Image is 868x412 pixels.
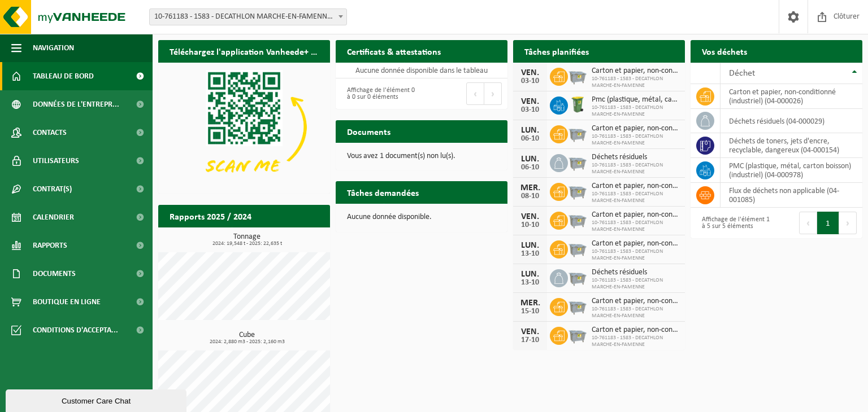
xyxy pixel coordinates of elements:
[568,325,587,344] img: WB-2500-GAL-GY-01
[568,181,587,200] img: WB-2500-GAL-GY-01
[568,296,587,315] img: WB-2500-GAL-GY-01
[232,227,329,249] a: Consulter les rapports
[592,67,679,76] span: Carton et papier, non-conditionné (industriel)
[164,241,330,247] span: 2024: 19,548 t - 2025: 22,635 t
[164,233,330,247] h3: Tonnage
[347,152,496,160] p: Vous avez 1 document(s) non lu(s).
[33,260,76,288] span: Documents
[592,306,679,319] span: 10-761183 - 1583 - DECATHLON MARCHE-EN-FAMENNE
[592,268,679,277] span: Déchets résiduels
[519,336,541,344] div: 17-10
[33,316,118,344] span: Conditions d'accepta...
[519,126,541,135] div: LUN.
[519,164,541,172] div: 06-10
[519,183,541,192] div: MER.
[592,326,679,335] span: Carton et papier, non-conditionné (industriel)
[696,211,771,235] div: Affichage de l'élément 1 à 5 sur 5 éléments
[519,241,541,250] div: LUN.
[519,106,541,114] div: 03-10
[33,288,101,316] span: Boutique en ligne
[519,97,541,106] div: VEN.
[592,297,679,306] span: Carton et papier, non-conditionné (industriel)
[336,181,430,203] h2: Tâches demandées
[592,162,679,176] span: 10-761183 - 1583 - DECATHLON MARCHE-EN-FAMENNE
[519,270,541,279] div: LUN.
[149,8,347,25] span: 10-761183 - 1583 - DECATHLON MARCHE-EN-FAMENNE - MARCHE-EN-FAMENNE
[33,203,74,231] span: Calendrier
[519,327,541,336] div: VEN.
[568,210,587,229] img: WB-2500-GAL-GY-01
[519,299,541,308] div: MER.
[592,95,679,104] span: Pmc (plastique, métal, carton boisson) (industriel)
[164,339,330,345] span: 2024: 2,880 m3 - 2025: 2,160 m3
[839,212,857,234] button: Next
[33,62,94,90] span: Tableau de bord
[592,153,679,162] span: Déchets résiduels
[592,239,679,248] span: Carton et papier, non-conditionné (industriel)
[466,82,484,105] button: Previous
[519,155,541,164] div: LUN.
[6,387,189,412] iframe: chat widget
[519,308,541,315] div: 15-10
[484,82,502,105] button: Next
[341,81,416,106] div: Affichage de l'élément 0 à 0 sur 0 éléments
[691,40,758,62] h2: Vos déchets
[592,133,679,147] span: 10-761183 - 1583 - DECATHLON MARCHE-EN-FAMENNE
[592,248,679,262] span: 10-761183 - 1583 - DECATHLON MARCHE-EN-FAMENNE
[721,133,862,158] td: déchets de toners, jets d'encre, recyclable, dangereux (04-000154)
[519,135,541,143] div: 06-10
[568,66,587,85] img: WB-2500-GAL-GY-01
[568,268,587,287] img: WB-2500-GAL-GY-01
[592,76,679,89] span: 10-761183 - 1583 - DECATHLON MARCHE-EN-FAMENNE
[347,213,496,221] p: Aucune donnée disponible.
[158,40,330,62] h2: Téléchargez l'application Vanheede+ maintenant!
[33,175,72,203] span: Contrat(s)
[592,335,679,348] span: 10-761183 - 1583 - DECATHLON MARCHE-EN-FAMENNE
[721,109,862,133] td: déchets résiduels (04-000029)
[33,90,119,119] span: Données de l'entrepr...
[721,84,862,109] td: carton et papier, non-conditionné (industriel) (04-000026)
[336,63,507,78] td: Aucune donnée disponible dans le tableau
[817,212,839,234] button: 1
[592,277,679,291] span: 10-761183 - 1583 - DECATHLON MARCHE-EN-FAMENNE
[150,9,346,25] span: 10-761183 - 1583 - DECATHLON MARCHE-EN-FAMENNE - MARCHE-EN-FAMENNE
[33,231,67,260] span: Rapports
[592,220,679,233] span: 10-761183 - 1583 - DECATHLON MARCHE-EN-FAMENNE
[592,104,679,118] span: 10-761183 - 1583 - DECATHLON MARCHE-EN-FAMENNE
[721,158,862,183] td: PMC (plastique, métal, carton boisson) (industriel) (04-000978)
[164,331,330,345] h3: Cube
[158,63,330,191] img: Download de VHEPlus App
[33,34,74,62] span: Navigation
[519,77,541,85] div: 03-10
[799,212,817,234] button: Previous
[519,250,541,258] div: 13-10
[519,279,541,287] div: 13-10
[519,68,541,77] div: VEN.
[592,191,679,204] span: 10-761183 - 1583 - DECATHLON MARCHE-EN-FAMENNE
[592,211,679,220] span: Carton et papier, non-conditionné (industriel)
[721,183,862,208] td: flux de déchets non applicable (04-001085)
[568,124,587,143] img: WB-2500-GAL-GY-01
[568,239,587,258] img: WB-2500-GAL-GY-01
[33,147,79,175] span: Utilisateurs
[336,40,452,62] h2: Certificats & attestations
[592,182,679,191] span: Carton et papier, non-conditionné (industriel)
[158,205,263,227] h2: Rapports 2025 / 2024
[519,192,541,200] div: 08-10
[519,221,541,229] div: 10-10
[519,212,541,221] div: VEN.
[513,40,600,62] h2: Tâches planifiées
[568,95,587,114] img: WB-0240-HPE-GN-50
[33,119,67,147] span: Contacts
[729,69,755,78] span: Déchet
[568,152,587,172] img: WB-2500-GAL-GY-01
[592,124,679,133] span: Carton et papier, non-conditionné (industriel)
[336,120,402,142] h2: Documents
